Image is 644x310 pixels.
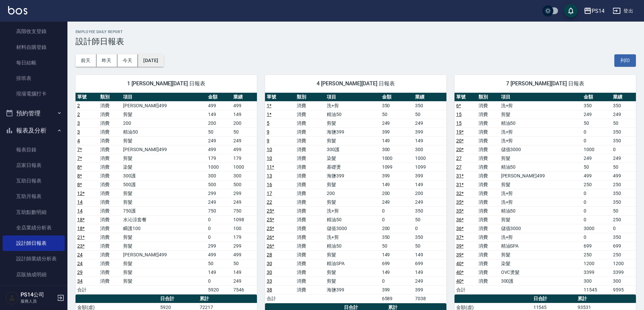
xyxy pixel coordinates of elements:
td: 179 [232,233,257,242]
td: 350 [611,198,636,206]
td: 洗+剪 [499,189,582,198]
a: 3 [77,120,80,126]
td: 消費 [295,233,325,242]
td: 350 [611,128,636,136]
a: 設計師日報表 [3,235,65,251]
td: 消費 [98,163,121,171]
td: 洗+剪 [499,198,582,206]
td: 消費 [98,206,121,215]
td: 消費 [98,189,121,198]
td: 249 [582,110,611,119]
table: a dense table [265,93,446,303]
td: 消費 [98,136,121,145]
td: [PERSON_NAME]499 [499,171,582,180]
td: 0 [611,145,636,154]
td: 699 [611,242,636,250]
td: 750護 [121,206,206,215]
td: 499 [232,250,257,259]
td: 洗+剪 [499,233,582,242]
table: a dense table [455,93,636,294]
td: 200 [232,119,257,128]
td: 0 [582,189,611,198]
td: 149 [206,110,232,119]
td: 499 [582,171,611,180]
h2: Employee Daily Report [76,30,636,34]
td: 1098 [232,215,257,224]
table: a dense table [76,93,257,294]
button: 登出 [610,5,636,17]
td: 染髮 [121,163,206,171]
td: 299 [232,189,257,198]
td: 50 [380,110,413,119]
td: 消費 [98,233,121,242]
td: 消費 [477,250,499,259]
td: 499 [232,145,257,154]
td: 染髮 [325,154,380,163]
td: 200 [380,224,413,233]
a: 每日結帳 [3,55,65,71]
a: 14 [77,199,83,205]
td: 消費 [295,180,325,189]
td: 179 [206,154,232,163]
td: 消費 [477,198,499,206]
th: 金額 [582,93,611,102]
td: 200 [206,119,232,128]
a: 10 [267,156,272,161]
td: 499 [232,101,257,110]
td: 350 [611,189,636,198]
a: 5 [267,120,269,126]
td: 699 [582,242,611,250]
th: 類別 [477,93,499,102]
td: 剪髮 [121,233,206,242]
div: PS14 [592,7,605,15]
td: 消費 [295,242,325,250]
td: 剪髮 [121,198,206,206]
td: 249 [380,198,413,206]
a: 現場電腦打卡 [3,86,65,102]
td: 250 [611,215,636,224]
td: 洗+剪 [499,101,582,110]
td: 0 [582,215,611,224]
td: 499 [611,171,636,180]
td: [PERSON_NAME]499 [121,145,206,154]
td: 50 [206,128,232,136]
td: 剪髮 [325,198,380,206]
button: PS14 [581,4,607,18]
td: 剪髮 [121,110,206,119]
td: 消費 [295,250,325,259]
td: 精油SPA [499,242,582,250]
td: 剪髮 [499,154,582,163]
td: 剪髮 [121,189,206,198]
td: 50 [413,215,446,224]
a: 2 [77,112,80,117]
td: 消費 [477,171,499,180]
a: 9 [267,129,269,135]
td: 剪髮 [499,180,582,189]
td: 消費 [98,198,121,206]
td: 249 [611,154,636,163]
td: 儲值3000 [499,224,582,233]
a: 互助月報表 [3,189,65,204]
td: 消費 [477,180,499,189]
th: 單號 [455,93,477,102]
a: 設計師業績分析表 [3,251,65,266]
td: 消費 [477,128,499,136]
button: 預約管理 [3,105,65,122]
a: 38 [267,287,272,292]
a: 16 [267,182,272,187]
td: 洗+剪 [325,101,380,110]
td: 海鹽399 [325,128,380,136]
td: 消費 [477,215,499,224]
td: 200 [413,189,446,198]
a: 4 [77,138,80,143]
a: 33 [267,278,272,284]
a: 27 [456,156,462,161]
td: 消費 [98,110,121,119]
td: 精油50 [325,110,380,119]
td: 399 [380,171,413,180]
th: 單號 [265,93,295,102]
td: 消費 [477,136,499,145]
td: 250 [611,180,636,189]
td: 消費 [98,128,121,136]
td: 250 [611,250,636,259]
